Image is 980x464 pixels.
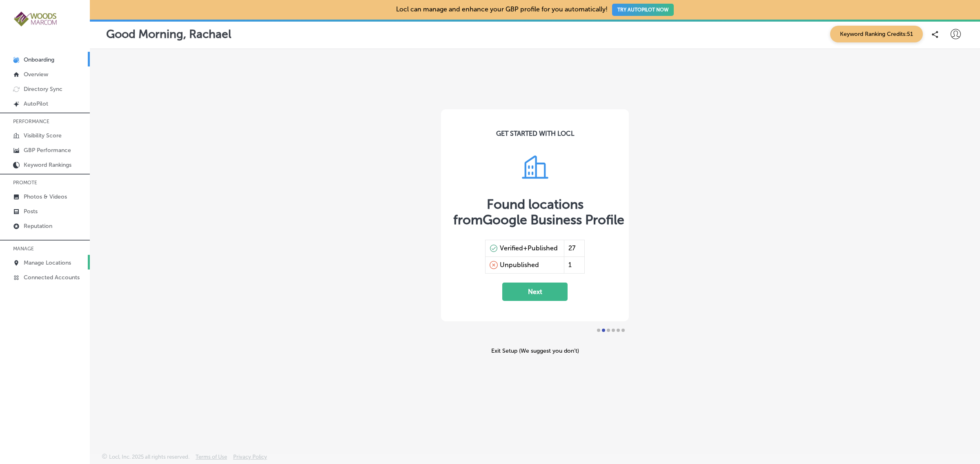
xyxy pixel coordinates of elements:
[502,283,568,301] button: Next
[24,86,62,93] p: Directory Sync
[24,71,48,78] p: Overview
[24,132,62,139] p: Visibility Score
[24,208,38,215] p: Posts
[500,244,558,252] div: Verified+Published
[109,454,189,460] p: Locl, Inc. 2025 all rights reserved.
[830,26,923,42] span: Keyword Ranking Credits: 51
[564,257,584,273] div: 1
[612,4,674,16] button: TRY AUTOPILOT NOW
[13,11,58,27] img: 4a29b66a-e5ec-43cd-850c-b989ed1601aaLogo_Horizontal_BerryOlive_1000.jpg
[24,259,71,266] p: Manage Locations
[106,27,231,41] p: Good Morning, Rachael
[24,193,67,200] p: Photos & Videos
[24,161,71,168] p: Keyword Rankings
[24,223,52,230] p: Reputation
[24,100,48,107] p: AutoPilot
[24,147,71,154] p: GBP Performance
[483,212,624,228] span: Google Business Profile
[496,130,574,137] div: GET STARTED WITH LOCL
[453,197,617,228] div: Found locations from
[564,240,584,256] div: 27
[24,56,54,63] p: Onboarding
[233,454,267,464] a: Privacy Policy
[24,274,80,281] p: Connected Accounts
[196,454,227,464] a: Terms of Use
[500,261,539,269] div: Unpublished
[441,347,629,354] div: Exit Setup (We suggest you don’t)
